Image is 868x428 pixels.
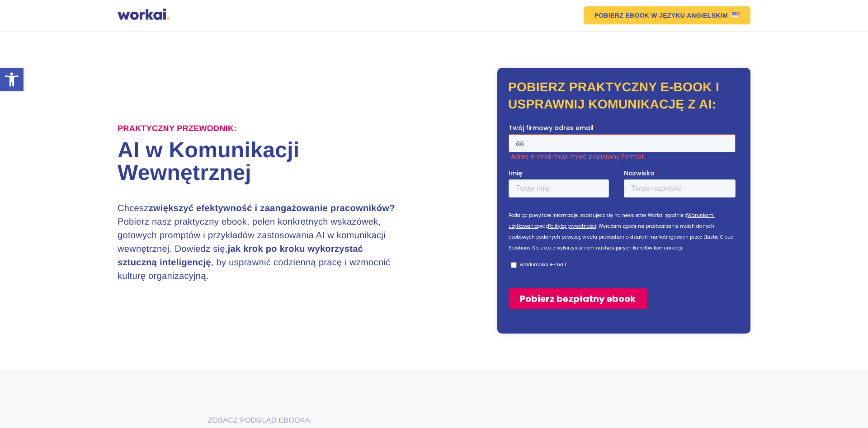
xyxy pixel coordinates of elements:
[118,124,237,134] label: Praktyczny przewodnik:
[118,415,402,426] p: ZOBACZ PODGLĄD EBOOKA:
[594,12,650,19] em: POBIERZ EBOOK
[149,203,395,213] strong: zwiększyć efektywność i zaangażowanie pracowników?
[118,244,363,268] strong: jak krok po kroku wykorzystać sztuczną inteligencję
[732,12,740,17] img: US flag
[118,139,434,184] h1: AI w Komunikacji Wewnętrznej
[508,79,740,113] h2: Pobierz praktyczny e-book i usprawnij komunikację z AI:
[509,123,739,317] iframe: Form 1
[584,6,750,24] a: POBIERZ EBOOKW JĘZYKU ANGIELSKIMUS flag
[118,202,402,283] h3: Chcesz Pobierz nasz praktyczny ebook, pełen konkretnych wskazówek, gotowych promptów i przykładów...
